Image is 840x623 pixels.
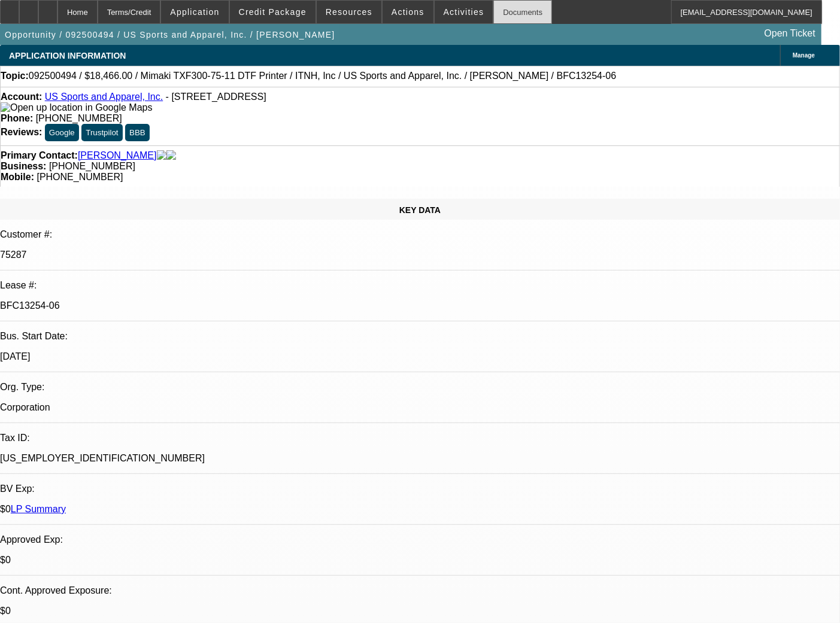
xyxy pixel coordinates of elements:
[435,1,493,23] button: Activities
[78,150,157,161] a: [PERSON_NAME]
[125,124,150,141] button: BBB
[1,150,78,161] strong: Primary Contact:
[444,7,484,17] span: Activities
[1,161,46,171] strong: Business:
[1,102,152,113] a: View Google Maps
[760,23,820,44] a: Open Ticket
[49,161,135,171] span: [PHONE_NUMBER]
[45,92,163,102] a: US Sports and Apparel, Inc.
[326,7,372,17] span: Resources
[1,172,34,182] strong: Mobile:
[45,124,79,141] button: Google
[230,1,316,23] button: Credit Package
[1,92,42,102] strong: Account:
[36,113,122,123] span: [PHONE_NUMBER]
[157,150,166,161] img: facebook-icon.png
[1,102,152,113] img: Open up location in Google Maps
[793,52,815,59] span: Manage
[9,51,126,60] span: APPLICATION INFORMATION
[1,113,33,123] strong: Phone:
[239,7,307,17] span: Credit Package
[11,504,66,514] a: LP Summary
[37,172,123,182] span: [PHONE_NUMBER]
[392,7,424,17] span: Actions
[29,71,617,81] span: 092500494 / $18,466.00 / Mimaki TXF300-75-11 DTF Printer / ITNH, Inc / US Sports and Apparel, Inc...
[166,92,266,102] span: - [STREET_ADDRESS]
[166,150,176,161] img: linkedin-icon.png
[170,7,219,17] span: Application
[161,1,228,23] button: Application
[81,124,122,141] button: Trustpilot
[317,1,381,23] button: Resources
[5,30,335,39] span: Opportunity / 092500494 / US Sports and Apparel, Inc. / [PERSON_NAME]
[1,127,42,137] strong: Reviews:
[1,71,29,81] strong: Topic:
[383,1,433,23] button: Actions
[399,205,441,215] span: KEY DATA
